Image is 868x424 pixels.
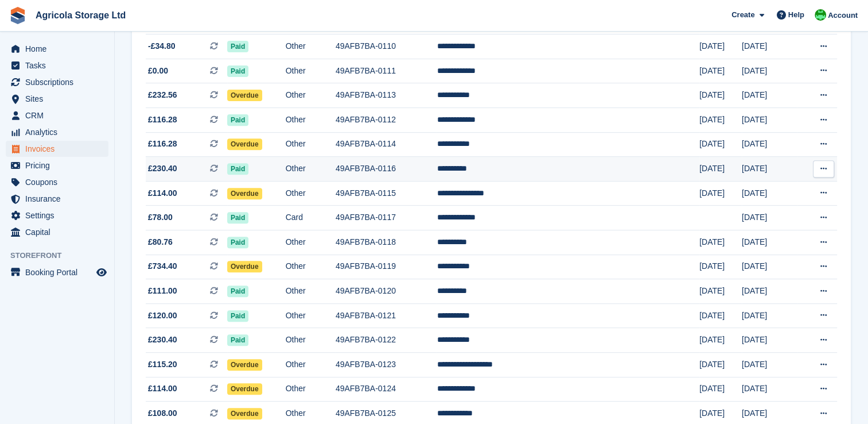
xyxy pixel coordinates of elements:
[148,236,173,248] span: £80.76
[148,187,177,199] span: £114.00
[336,255,437,279] td: 49AFB7BA-0119
[742,303,797,328] td: [DATE]
[699,352,742,377] td: [DATE]
[227,383,262,395] span: Overdue
[742,132,797,157] td: [DATE]
[148,114,177,126] span: £116.28
[6,74,108,90] a: menu
[148,383,177,395] span: £114.00
[699,255,742,279] td: [DATE]
[699,230,742,255] td: [DATE]
[742,157,797,182] td: [DATE]
[10,250,114,261] span: Storefront
[9,7,26,24] img: stora-icon-8386f47178a22dfd0bd8f6a31ec36ba5ce8667c1dd55bd0f319d3a0aa187defe.svg
[227,237,248,248] span: Paid
[25,41,94,57] span: Home
[699,83,742,108] td: [DATE]
[286,352,336,377] td: Other
[25,107,94,124] span: CRM
[699,181,742,206] td: [DATE]
[286,377,336,402] td: Other
[148,359,177,371] span: £115.20
[336,157,437,182] td: 49AFB7BA-0116
[148,260,177,272] span: £734.40
[742,328,797,353] td: [DATE]
[336,132,437,157] td: 49AFB7BA-0114
[148,407,177,419] span: £108.00
[6,224,108,240] a: menu
[286,255,336,279] td: Other
[148,211,173,223] span: £78.00
[286,206,336,230] td: Card
[31,6,130,25] a: Agricola Storage Ltd
[227,408,262,419] span: Overdue
[742,377,797,402] td: [DATE]
[227,286,248,297] span: Paid
[742,34,797,59] td: [DATE]
[699,303,742,328] td: [DATE]
[336,34,437,59] td: 49AFB7BA-0110
[286,181,336,206] td: Other
[25,207,94,223] span: Settings
[25,264,94,280] span: Booking Portal
[227,261,262,272] span: Overdue
[742,255,797,279] td: [DATE]
[336,59,437,83] td: 49AFB7BA-0111
[815,9,826,21] img: Tania Davies
[286,34,336,59] td: Other
[25,157,94,174] span: Pricing
[25,141,94,157] span: Invoices
[336,230,437,255] td: 49AFB7BA-0118
[227,188,262,199] span: Overdue
[336,206,437,230] td: 49AFB7BA-0117
[227,359,262,371] span: Overdue
[148,40,175,52] span: -£34.80
[6,141,108,157] a: menu
[286,108,336,133] td: Other
[25,224,94,240] span: Capital
[227,334,248,346] span: Paid
[742,108,797,133] td: [DATE]
[699,132,742,157] td: [DATE]
[227,65,248,77] span: Paid
[742,83,797,108] td: [DATE]
[286,132,336,157] td: Other
[731,9,754,21] span: Create
[227,310,248,322] span: Paid
[336,279,437,304] td: 49AFB7BA-0120
[742,352,797,377] td: [DATE]
[336,303,437,328] td: 49AFB7BA-0121
[742,206,797,230] td: [DATE]
[227,163,248,175] span: Paid
[286,328,336,353] td: Other
[336,83,437,108] td: 49AFB7BA-0113
[148,310,177,322] span: £120.00
[286,230,336,255] td: Other
[742,279,797,304] td: [DATE]
[286,303,336,328] td: Other
[227,138,262,150] span: Overdue
[699,34,742,59] td: [DATE]
[6,107,108,124] a: menu
[95,265,108,279] a: Preview store
[699,157,742,182] td: [DATE]
[6,157,108,174] a: menu
[227,114,248,126] span: Paid
[788,9,804,21] span: Help
[6,174,108,190] a: menu
[336,377,437,402] td: 49AFB7BA-0124
[828,10,858,21] span: Account
[148,163,177,175] span: £230.40
[336,352,437,377] td: 49AFB7BA-0123
[742,59,797,83] td: [DATE]
[148,334,177,346] span: £230.40
[6,264,108,280] a: menu
[336,108,437,133] td: 49AFB7BA-0112
[699,59,742,83] td: [DATE]
[742,230,797,255] td: [DATE]
[25,191,94,207] span: Insurance
[6,207,108,223] a: menu
[699,108,742,133] td: [DATE]
[286,59,336,83] td: Other
[6,57,108,74] a: menu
